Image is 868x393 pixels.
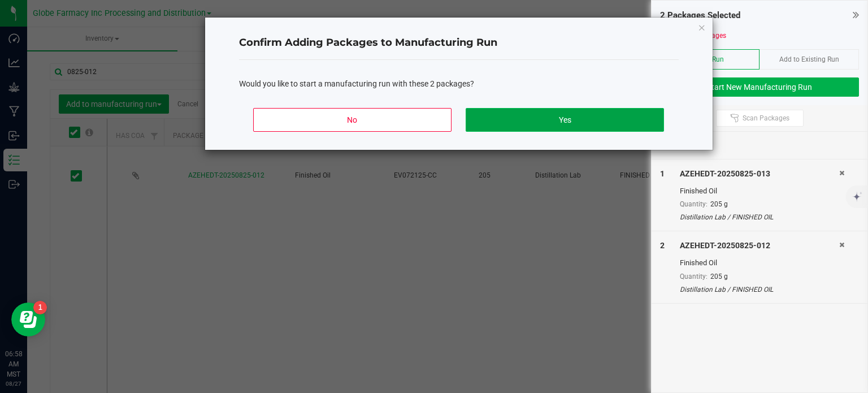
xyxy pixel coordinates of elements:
[466,108,663,132] button: Yes
[239,36,679,50] h4: Confirm Adding Packages to Manufacturing Run
[253,108,451,132] button: No
[33,301,47,314] iframe: Resource center unread badge
[239,78,679,90] div: Would you like to start a manufacturing run with these 2 packages?
[11,303,45,336] iframe: Resource center
[698,20,706,34] button: Close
